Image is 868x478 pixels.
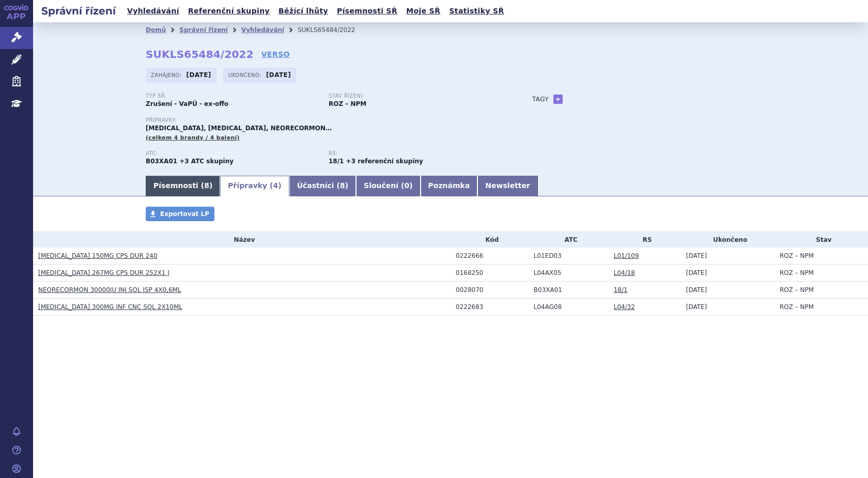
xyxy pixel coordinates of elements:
[686,286,707,294] span: [DATE]
[146,117,512,124] p: Přípravky:
[146,158,177,165] strong: ERYTROPOETIN
[774,299,868,316] td: ROZ – NPM
[529,282,609,299] td: ERYTROPOETIN
[146,125,332,132] span: [MEDICAL_DATA], [MEDICAL_DATA], NEORECORMON…
[529,232,609,248] th: ATC
[146,150,318,157] p: ATC:
[146,26,166,34] a: Domů
[241,26,284,34] a: Vyhledávání
[686,269,707,276] span: [DATE]
[553,95,563,104] a: +
[185,4,273,18] a: Referenční skupiny
[38,252,158,259] a: [MEDICAL_DATA] 150MG CPS DUR 240
[774,265,868,282] td: ROZ – NPM
[329,158,344,165] strong: faktory stimulující erytropoézu, parent.
[179,26,228,34] a: Správní řízení
[204,181,209,190] span: 8
[273,181,278,190] span: 4
[266,71,291,79] strong: [DATE]
[228,71,263,79] span: Ukončeno:
[124,4,182,18] a: Vyhledávání
[456,303,529,311] div: 0222683
[532,93,549,105] h3: Tagy
[38,303,182,311] a: [MEDICAL_DATA] 300MG INF CNC SOL 2X10ML
[298,22,368,38] li: SUKLS65484/2022
[404,181,409,190] span: 0
[334,4,400,18] a: Písemnosti SŘ
[146,207,214,221] a: Exportovat LP
[681,232,774,248] th: Ukončeno
[38,269,169,276] a: [MEDICAL_DATA] 267MG CPS DUR 252X1 I
[160,210,209,218] span: Exportovat LP
[146,100,228,107] strong: Zrušení - VaPÚ - ex-offo
[529,265,609,282] td: PIRFENIDON
[146,134,240,141] span: (celkem 4 brandy / 4 balení)
[686,303,707,311] span: [DATE]
[451,232,529,248] th: Kód
[38,286,181,294] a: NEORECORMON 30000IU INJ SOL ISP 4X0,6ML
[33,232,451,248] th: Název
[614,286,628,294] a: 18/1
[179,158,234,165] strong: +3 ATC skupiny
[614,269,635,276] a: L04/18
[146,93,318,99] p: Typ SŘ:
[151,71,183,79] span: Zahájeno:
[774,248,868,265] td: ROZ – NPM
[220,176,289,196] a: Přípravky (4)
[614,303,635,311] a: L04/32
[774,232,868,248] th: Stav
[146,48,254,60] strong: SUKLS65484/2022
[403,4,443,18] a: Moje SŘ
[446,4,507,18] a: Statistiky SŘ
[289,176,356,196] a: Účastníci (8)
[261,49,290,59] a: VERSO
[456,286,529,294] div: 0028070
[477,176,538,196] a: Newsletter
[529,248,609,265] td: ALEKTINIB
[529,299,609,316] td: OKRELIZUMAB
[33,4,124,18] h2: Správní řízení
[456,269,529,276] div: 0168250
[346,158,423,165] strong: +3 referenční skupiny
[456,252,529,259] div: 0222666
[187,71,211,79] strong: [DATE]
[609,232,681,248] th: RS
[329,100,366,107] strong: ROZ – NPM
[774,282,868,299] td: ROZ – NPM
[421,176,478,196] a: Poznámka
[146,176,220,196] a: Písemnosti (8)
[614,252,639,259] a: L01/109
[329,150,501,157] p: RS:
[356,176,420,196] a: Sloučení (0)
[329,93,501,99] p: Stav řízení:
[340,181,345,190] span: 8
[686,252,707,259] span: [DATE]
[275,4,331,18] a: Běžící lhůty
